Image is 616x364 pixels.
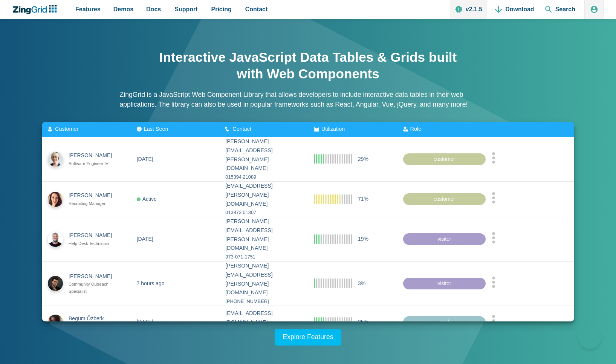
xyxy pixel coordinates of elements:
span: Demos [113,4,133,14]
div: [PERSON_NAME] [69,151,119,160]
span: 3% [358,279,365,288]
div: [DATE] [136,154,153,164]
span: 19% [358,234,368,243]
div: lead [403,316,486,328]
div: Help Desk Technician [69,240,119,247]
div: Begüm Özberk [69,314,119,323]
div: 7 hours ago [136,279,164,288]
span: 25% [358,318,368,327]
div: [PERSON_NAME][EMAIL_ADDRESS][PERSON_NAME][DOMAIN_NAME] [225,217,302,253]
div: [EMAIL_ADDRESS][PERSON_NAME][DOMAIN_NAME] [225,182,302,208]
div: Recruiting Manager [69,200,119,207]
span: Contact [232,126,251,132]
div: [PERSON_NAME][EMAIL_ADDRESS][PERSON_NAME][DOMAIN_NAME] [225,137,302,173]
div: visitor [403,277,486,289]
div: customer [403,193,486,205]
div: [DATE] [136,234,153,243]
div: [EMAIL_ADDRESS][DOMAIN_NAME] [225,309,302,327]
span: Features [75,4,101,14]
span: Docs [146,4,161,14]
div: Software Engineer IV [69,160,119,167]
div: [DATE] [136,318,153,327]
h1: Interactive JavaScript Data Tables & Grids built with Web Components [157,49,459,82]
div: [PERSON_NAME] [69,272,119,281]
div: [PERSON_NAME][EMAIL_ADDRESS][PERSON_NAME][DOMAIN_NAME] [225,262,302,297]
span: Last Seen [144,126,168,132]
div: [PERSON_NAME] [69,191,119,200]
iframe: Toggle Customer Support [578,326,601,349]
span: Pricing [211,4,232,14]
div: 013873 01307 [225,208,302,217]
span: Customer [55,126,78,132]
div: visitor [403,233,486,245]
p: ZingGrid is a JavaScript Web Component Library that allows developers to include interactive data... [120,90,497,110]
span: Role [410,126,421,132]
span: 29% [358,154,368,164]
div: Community Outreach Specialist [69,281,119,295]
a: Explore Features [275,329,342,346]
span: Contact [245,4,268,14]
span: Support [174,4,197,14]
div: [PHONE_NUMBER] [225,297,302,306]
div: 973-071-1751 [225,253,302,261]
a: ZingChart Logo. Click to return to the homepage [12,5,61,14]
span: 71% [358,194,368,203]
div: Active [136,194,156,203]
div: customer [403,153,486,165]
span: Utilization [321,126,344,132]
div: 015394 21089 [225,173,302,181]
div: [PERSON_NAME] [69,231,119,240]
